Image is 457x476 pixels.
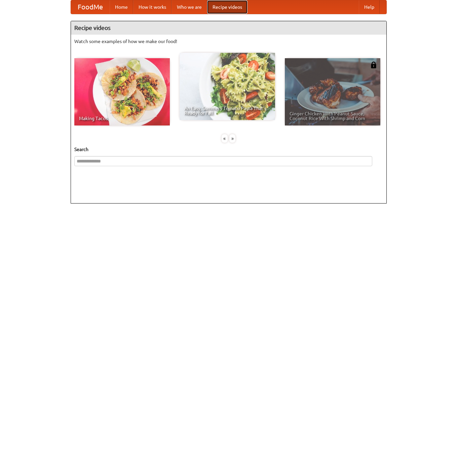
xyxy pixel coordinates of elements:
span: An Easy, Summery Tomato Pasta That's Ready for Fall [184,106,270,115]
a: Making Tacos [74,58,170,125]
a: An Easy, Summery Tomato Pasta That's Ready for Fall [180,53,275,120]
a: Who we are [172,0,207,14]
img: 483408.png [370,62,377,68]
div: » [229,134,235,143]
span: Making Tacos [79,116,165,121]
a: Recipe videos [207,0,247,14]
a: How it works [133,0,172,14]
a: Help [359,0,380,14]
p: Watch some examples of how we make our food! [74,38,383,45]
div: « [222,134,228,143]
a: FoodMe [71,0,110,14]
h5: Search [74,146,383,153]
a: Home [110,0,133,14]
h4: Recipe videos [71,21,386,35]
